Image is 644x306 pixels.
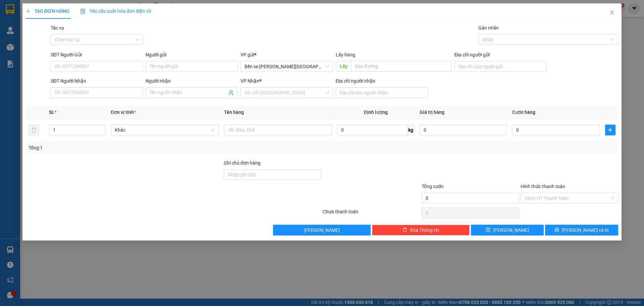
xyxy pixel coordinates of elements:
label: Gán nhãn [478,25,499,31]
button: save[PERSON_NAME] [471,225,544,235]
span: Yêu cầu xuất hóa đơn điện tử [80,8,151,14]
span: Cước hàng [512,110,535,115]
span: [PERSON_NAME] [493,226,529,234]
span: Giá trị hàng [420,110,444,115]
span: SL [49,110,54,115]
span: save [486,227,491,233]
span: printer [554,227,559,233]
span: Xóa Thông tin [410,226,439,234]
input: Địa chỉ của người nhận [336,87,428,98]
input: Địa chỉ của người gửi [454,61,547,72]
img: icon [80,9,86,14]
input: 0 [420,125,507,135]
span: [PERSON_NAME] và In [562,226,609,234]
button: printer[PERSON_NAME] và In [545,225,618,235]
label: Hình thức thanh toán [521,184,565,189]
span: Đơn vị tính [111,110,136,115]
span: Lấy [336,61,351,72]
input: Dọc đường [351,61,452,72]
span: TẠO ĐƠN HÀNG [26,8,69,14]
button: Close [603,3,622,22]
div: VP gửi [241,51,333,58]
span: kg [408,125,414,135]
span: Bến xe Quảng Ngãi [245,61,329,72]
span: user-add [229,90,234,95]
span: [PERSON_NAME] [304,226,340,234]
div: Địa chỉ người nhận [336,77,428,85]
button: plus [605,125,615,135]
button: [PERSON_NAME] [273,225,371,235]
div: SĐT Người Nhận [51,77,143,85]
span: Tên hàng [224,110,244,115]
span: Định lượng [364,110,388,115]
span: Lấy hàng [336,52,355,57]
span: plus [605,127,615,133]
div: Địa chỉ người gửi [454,51,547,58]
label: Ghi chú đơn hàng [224,160,261,166]
div: Tổng: 1 [29,144,249,151]
span: plus [26,9,31,13]
label: Tác vụ [51,25,64,31]
span: VP Nhận [241,78,260,84]
input: VD: Bàn, Ghế [224,125,332,135]
span: close [609,10,615,15]
div: Người nhận [146,77,238,85]
div: Người gửi [146,51,238,58]
span: Khác [115,125,215,135]
span: delete [402,227,407,233]
div: Chưa thanh toán [322,208,421,220]
div: SĐT Người Gửi [51,51,143,58]
button: deleteXóa Thông tin [372,225,470,235]
span: Tổng cước [422,184,444,189]
button: delete [29,125,39,135]
input: Ghi chú đơn hàng [224,169,321,180]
